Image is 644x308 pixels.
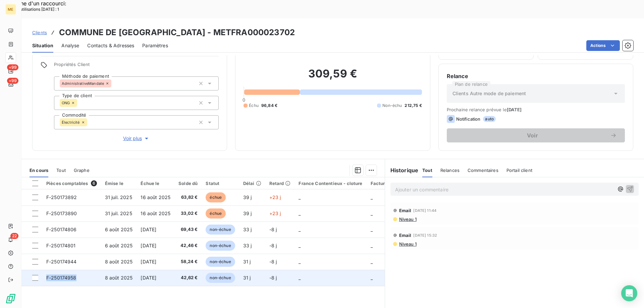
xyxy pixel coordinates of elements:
span: _ [371,210,373,216]
span: _ [299,275,301,281]
h6: Relance [447,72,625,80]
h3: COMMUNE DE [GEOGRAPHIC_DATA] - METFRA000023702 [59,26,295,39]
a: Clients [32,29,47,36]
span: 16 août 2025 [141,194,170,200]
span: [DATE] 11:44 [413,208,436,212]
span: Relances [440,168,460,173]
button: Voir [447,128,625,142]
span: Analyse [61,42,79,49]
span: 22 [10,233,18,239]
span: 33 j [243,243,252,248]
button: Voir plus [54,135,219,142]
span: 31 juil. 2025 [105,210,132,216]
span: 39 j [243,210,252,216]
span: 8 août 2025 [105,275,133,281]
span: Voir plus [123,135,150,142]
span: 0 [243,97,245,103]
input: Ajouter une valeur [111,80,117,86]
span: Email [399,233,412,238]
span: 8 août 2025 [105,259,133,264]
span: auto [483,116,496,122]
span: [DATE] [141,275,156,281]
span: _ [299,243,301,248]
span: _ [371,243,373,248]
input: Ajouter une valeur [87,119,93,125]
span: 96,84 € [261,103,277,109]
span: 6 [91,180,97,186]
span: F-250173890 [46,210,77,216]
div: Statut [206,181,235,186]
span: _ [299,194,301,200]
span: [DATE] [141,259,156,264]
span: Clients [32,30,47,35]
span: [DATE] 15:32 [413,233,437,237]
span: AdministrativeMandate [62,81,104,85]
span: 31 j [243,275,251,281]
span: 42,62 € [178,274,198,281]
span: _ [371,194,373,200]
span: F-250174801 [46,243,76,248]
span: [DATE] [141,227,156,232]
span: -8 j [269,243,277,248]
span: Électricité [62,120,80,124]
div: Émise le [105,181,133,186]
span: [DATE] [141,243,156,248]
span: 63,82 € [178,194,198,201]
span: 31 j [243,259,251,264]
span: non-échue [206,225,235,235]
span: 42,46 € [178,242,198,249]
span: non-échue [206,241,235,251]
span: Paramètres [142,42,168,49]
span: 58,24 € [178,258,198,265]
h2: 309,59 € [244,67,422,87]
span: non-échue [206,257,235,267]
span: Clients Autre mode de paiement [452,90,526,97]
span: Non-échu [382,103,402,109]
span: _ [371,227,373,232]
button: Actions [586,40,620,51]
span: 39 j [243,194,252,200]
span: Portail client [506,168,532,173]
span: F-250174944 [46,259,77,264]
span: _ [299,259,301,264]
span: _ [299,227,301,232]
span: _ [371,259,373,264]
span: Voir [455,133,610,138]
span: Notification [456,116,481,122]
div: Échue le [141,181,170,186]
span: Niveau 1 [398,217,417,222]
input: Ajouter une valeur [77,100,83,106]
span: 69,43 € [178,226,198,233]
span: F-250174958 [46,275,76,281]
span: -8 j [269,259,277,264]
span: -8 j [269,227,277,232]
h6: Historique [385,166,419,174]
span: 212,75 € [405,103,422,109]
img: Logo LeanPay [5,293,16,304]
span: 6 août 2025 [105,227,133,232]
span: +99 [7,78,18,84]
span: Contacts & Adresses [87,42,134,49]
span: _ [371,275,373,281]
div: Délai [243,181,261,186]
span: Propriétés Client [54,62,219,71]
span: Email [399,208,412,213]
span: [DATE] [507,107,522,112]
span: Commentaires [468,168,498,173]
span: Niveau 1 [398,241,417,247]
span: échue [206,208,226,219]
span: F-250174806 [46,227,77,232]
span: 16 août 2025 [141,210,170,216]
span: En cours [30,168,48,173]
div: Facture / Echéancier [371,181,417,186]
span: 31 juil. 2025 [105,194,132,200]
span: non-échue [206,273,235,283]
span: Graphe [74,168,90,173]
span: 6 août 2025 [105,243,133,248]
div: Retard [269,181,291,186]
span: _ [299,210,301,216]
span: +23 j [269,194,281,200]
span: F-250173892 [46,194,77,200]
span: -8 j [269,275,277,281]
div: Pièces comptables [46,180,97,186]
